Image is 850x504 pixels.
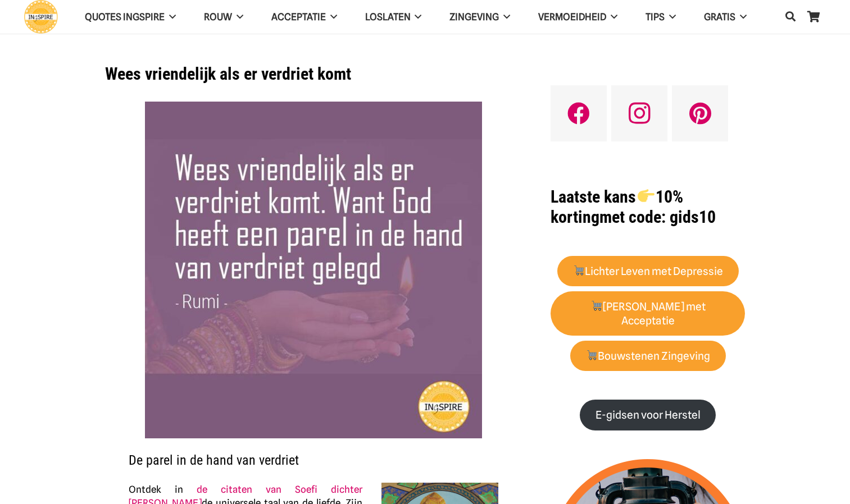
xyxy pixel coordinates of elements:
a: Pinterest [672,85,728,141]
img: Spreuk over omgaan met verdriet van Rumi op zingevingsplatform Ingspire.nl [145,102,482,438]
span: Acceptatie [271,11,326,22]
span: QUOTES INGSPIRE [85,11,165,22]
a: 🛒[PERSON_NAME] met Acceptatie [551,291,745,336]
span: Loslaten [365,11,411,22]
span: GRATIS [704,11,735,22]
img: 👉 [638,187,654,204]
span: Ontdek in [129,484,183,495]
a: Zoeken [779,3,802,30]
strong: Laatste kans 10% korting [551,187,683,227]
strong: Lichter Leven met Depressie [573,265,724,278]
strong: [PERSON_NAME] met Acceptatie [590,300,706,327]
a: GRATIS [690,3,761,31]
h1: met code: gids10 [551,187,745,227]
h2: De parel in de hand van verdriet [129,438,498,469]
a: QUOTES INGSPIRE [71,3,190,31]
span: ROUW [204,11,232,22]
strong: E-gidsen voor Herstel [596,409,701,421]
a: VERMOEIDHEID [524,3,631,31]
span: VERMOEIDHEID [538,11,606,22]
a: 🛒Bouwstenen Zingeving [570,341,726,372]
h1: Wees vriendelijk als er verdriet komt [105,64,522,84]
span: Zingeving [449,11,499,22]
img: 🛒 [591,300,602,311]
a: TIPS [631,3,690,31]
img: 🛒 [574,265,584,276]
a: Facebook [551,85,607,141]
a: ROUW [190,3,257,31]
img: 🛒 [587,350,597,360]
a: E-gidsen voor Herstel [580,400,716,430]
span: TIPS [646,11,665,22]
a: 🛒Lichter Leven met Depressie [557,256,739,287]
strong: Bouwstenen Zingeving [586,350,711,363]
a: Acceptatie [257,3,351,31]
a: Instagram [611,85,667,141]
a: Loslaten [351,3,436,31]
a: Zingeving [435,3,524,31]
